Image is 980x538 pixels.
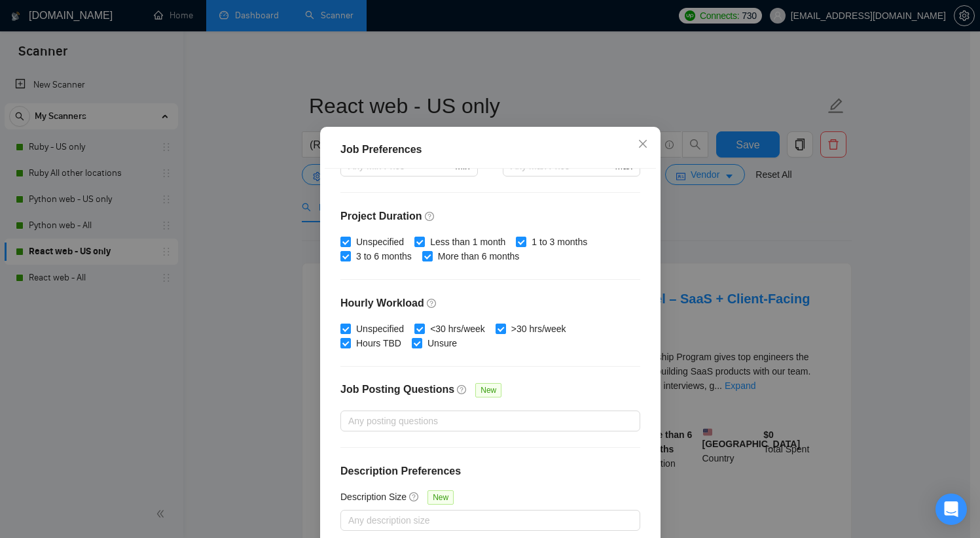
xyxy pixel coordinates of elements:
button: Close [625,127,661,162]
span: question-circle [409,492,420,502]
input: Any Max Price [511,159,612,173]
div: - [477,156,502,192]
h4: Project Duration [340,209,640,224]
span: <30 hrs/week [425,322,490,336]
h5: Description Size [340,490,407,504]
span: question-circle [424,211,435,222]
span: New [475,383,501,397]
input: Any Min Price [348,159,452,173]
div: Open Intercom Messenger [935,494,967,525]
span: New [427,490,454,505]
div: Job Preferences [340,142,640,158]
span: Min [455,159,470,173]
span: More than 6 months [432,249,524,263]
span: close [638,139,648,149]
span: Hours TBD [351,336,407,350]
span: >30 hrs/week [505,322,571,336]
span: question-circle [457,384,467,395]
span: question-circle [427,298,437,309]
span: Max [615,159,632,173]
span: Less than 1 month [425,235,511,249]
span: Unsure [422,336,462,350]
span: Unspecified [351,322,409,336]
h4: Job Posting Questions [340,382,454,397]
span: 3 to 6 months [351,249,417,263]
span: Unspecified [351,235,409,249]
h4: Hourly Workload [340,295,640,311]
h4: Description Preferences [340,463,640,479]
span: 1 to 3 months [526,235,592,249]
